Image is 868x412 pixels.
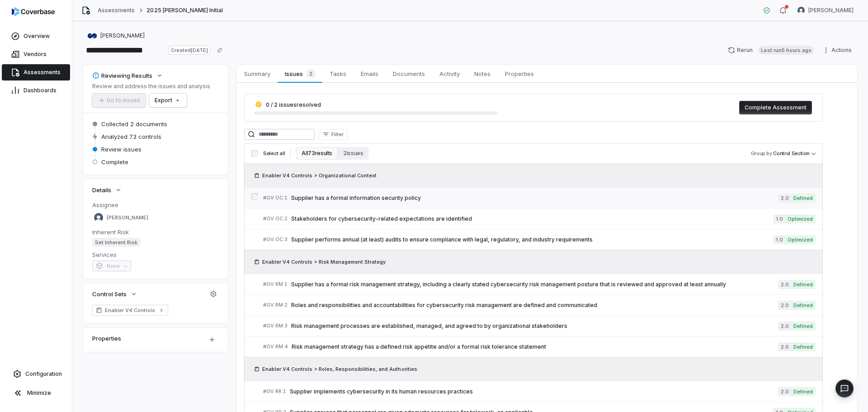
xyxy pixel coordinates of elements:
[436,68,463,80] span: Activity
[792,4,859,17] button: Melanie Lorent avatar[PERSON_NAME]
[791,322,816,331] span: Defined
[90,67,166,84] button: Reviewing Results
[12,7,55,16] img: logo-D7KZi-bG.svg
[25,370,62,378] span: Configuration
[212,42,228,58] button: Copy link
[758,46,814,55] span: Last run 5 hours ago
[722,43,820,57] button: RerunLast run5 hours ago
[107,214,148,221] span: [PERSON_NAME]
[290,388,778,395] span: Supplier implements cybersecurity in its human resources practices
[797,7,805,14] img: Melanie Lorent avatar
[778,280,791,289] span: 2.0
[263,236,288,243] span: # GV.OC.3
[24,87,57,94] span: Dashboards
[263,274,816,294] a: #GV.RM.1Supplier has a formal risk management strategy, including a clearly stated cybersecurity ...
[791,280,816,289] span: Defined
[808,7,854,14] span: [PERSON_NAME]
[100,32,145,39] span: [PERSON_NAME]
[241,68,274,80] span: Summary
[92,71,152,80] div: Reviewing Results
[2,46,70,62] a: Vendors
[263,302,288,308] span: # GV.RM.2
[101,145,142,153] span: Review issues
[92,238,140,247] span: Set Inherent Risk
[291,281,778,288] span: Supplier has a formal risk management strategy, including a clearly stated cybersecurity risk man...
[263,150,285,157] span: Select all
[357,68,382,80] span: Emails
[92,201,219,209] dt: Assignee
[92,83,210,90] p: Review and address the issues and analysis
[262,258,386,265] span: Enabler V4 Controls > Risk Management Strategy
[92,290,127,298] span: Control Sets
[778,301,791,310] span: 2.0
[263,188,816,208] a: #GV.OC.1Supplier has a formal information security policy2.0Defined
[773,214,785,223] span: 1.0
[291,236,773,243] span: Supplier performs annual (at least) audits to ensure compliance with legal, regulatory, and indus...
[318,129,348,140] button: Filter
[4,384,68,402] button: Minimize
[262,172,377,179] span: Enabler V4 Controls > Organizational Context
[263,381,816,402] a: #GV.RR.1Supplier implements cybersecurity in its human resources practices2.0Defined
[263,322,288,329] span: # GV.RM.3
[791,387,816,396] span: Defined
[291,215,773,223] span: Stakeholders for cybersecurity-related expectations are identified
[92,305,168,316] a: Enabler V4 Controls
[263,208,816,229] a: #GV.OC.2Stakeholders for cybersecurity-related expectations are identified1.0Optimized
[251,150,258,156] input: Select all
[24,69,61,76] span: Assessments
[263,343,288,350] span: # GV.RM.4
[90,182,125,198] button: Details
[296,147,338,160] button: All 73 results
[85,28,147,44] button: https://marshmclennan.com/[PERSON_NAME]
[149,94,187,107] button: Export
[291,322,778,330] span: Risk management processes are established, managed, and agreed to by organizational stakeholders
[778,387,791,396] span: 2.0
[263,388,286,395] span: # GV.RR.1
[281,67,318,80] span: Issues
[778,342,791,351] span: 2.0
[791,301,816,310] span: Defined
[791,194,816,203] span: Defined
[263,281,288,288] span: # GV.RM.1
[90,286,140,302] button: Control Sets
[501,68,538,80] span: Properties
[785,235,816,244] span: Optimized
[791,342,816,351] span: Defined
[101,133,161,141] span: Analyzed 73 controls
[820,43,857,57] button: Actions
[2,64,70,81] a: Assessments
[92,186,111,194] span: Details
[471,68,494,80] span: Notes
[27,389,51,397] span: Minimize
[307,69,315,78] span: 2
[262,365,417,373] span: Enabler V4 Controls > Roles, Responsibilities, and Authorities
[778,194,791,203] span: 2.0
[2,28,70,44] a: Overview
[292,343,778,350] span: Risk management strategy has a defined risk appetite and/or a formal risk tolerance statement
[2,82,70,99] a: Dashboards
[263,336,816,357] a: #GV.RM.4Risk management strategy has a defined risk appetite and/or a formal risk tolerance state...
[326,68,350,80] span: Tasks
[778,322,791,331] span: 2.0
[263,215,288,222] span: # GV.OC.2
[168,46,211,55] span: Created [DATE]
[24,51,47,58] span: Vendors
[739,101,812,114] button: Complete Assessment
[98,7,135,14] a: Assessments
[266,101,321,108] span: 0 / 2 issues resolved
[263,229,816,250] a: #GV.OC.3Supplier performs annual (at least) audits to ensure compliance with legal, regulatory, a...
[92,228,219,236] dt: Inherent Risk
[146,7,223,14] span: 2025 [PERSON_NAME] Initial
[291,302,778,309] span: Roles and responsibilities and accountabilities for cybersecurity risk management are defined and...
[773,235,785,244] span: 1.0
[101,120,167,128] span: Collected 2 documents
[338,147,368,160] button: 2 issues
[785,214,816,223] span: Optimized
[101,158,128,166] span: Complete
[389,68,429,80] span: Documents
[94,213,103,222] img: Melanie Lorent avatar
[92,251,219,259] dt: Services
[24,33,50,40] span: Overview
[105,307,156,314] span: Enabler V4 Controls
[263,316,816,336] a: #GV.RM.3Risk management processes are established, managed, and agreed to by organizational stake...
